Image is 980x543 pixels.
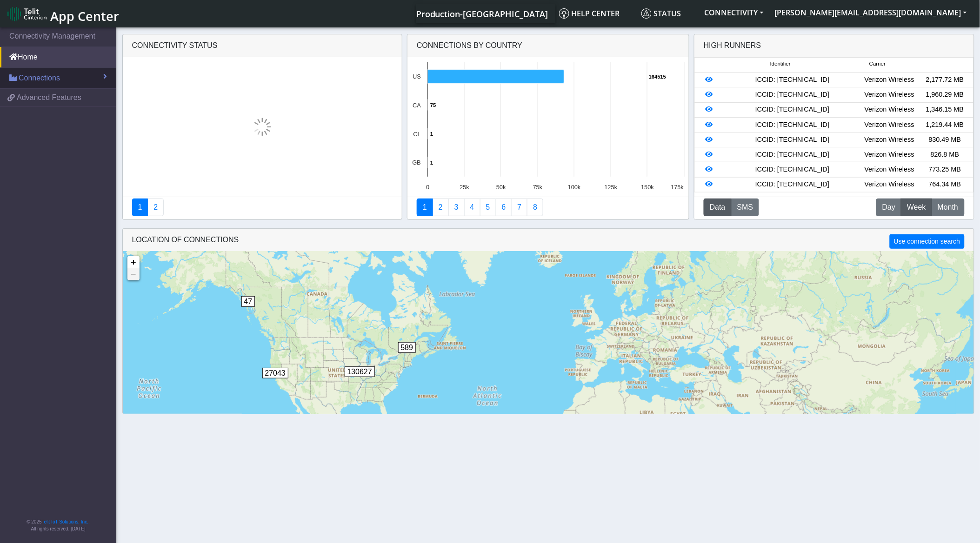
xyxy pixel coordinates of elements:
div: ICCID: [TECHNICAL_ID] [723,179,862,190]
div: Verizon Wireless [862,150,917,160]
span: Identifier [770,60,791,68]
text: CA [413,102,421,109]
a: Telit IoT Solutions, Inc. [42,519,88,524]
img: logo-telit-cinterion-gw-new.png [7,7,47,21]
img: loading.gif [253,118,272,136]
img: knowledge.svg [559,8,569,19]
span: 130627 [345,366,375,377]
text: US [413,73,421,80]
span: Day [882,202,895,213]
button: Use connection search [890,234,964,249]
a: Status [638,4,699,23]
div: 1,960.29 MB [917,90,973,100]
div: Verizon Wireless [862,90,917,100]
div: ICCID: [TECHNICAL_ID] [723,105,862,115]
a: Usage by Carrier [480,199,496,216]
text: 100k [568,184,581,191]
span: 589 [398,342,416,353]
a: 14 Days Trend [496,199,512,216]
text: 164515 [649,74,666,79]
div: 830.49 MB [917,135,973,145]
span: Week [907,202,926,213]
a: Zoom in [127,256,140,268]
span: 27043 [262,368,289,378]
a: Connections By Country [417,199,433,216]
span: Carrier [869,60,886,68]
text: 75k [533,184,543,191]
span: Advanced Features [17,92,81,103]
a: Connectivity status [132,199,148,216]
a: App Center [7,4,118,24]
span: Help center [559,8,620,19]
a: Help center [555,4,638,23]
div: ICCID: [TECHNICAL_ID] [723,135,862,145]
span: App Center [50,7,119,25]
text: 1 [430,131,433,137]
div: High Runners [704,40,761,51]
div: Connections By Country [407,34,689,57]
span: Production-[GEOGRAPHIC_DATA] [416,8,548,20]
text: 175k [671,184,684,191]
a: Deployment status [147,199,164,216]
text: GB [413,159,421,166]
div: ICCID: [TECHNICAL_ID] [723,150,862,160]
text: 50k [496,184,506,191]
div: 1,346.15 MB [917,105,973,115]
text: 75 [430,102,436,108]
button: CONNECTIVITY [699,4,769,21]
text: 150k [641,184,654,191]
div: Connectivity status [123,34,402,57]
div: Verizon Wireless [862,165,917,175]
div: ICCID: [TECHNICAL_ID] [723,90,862,100]
a: Zoom out [127,268,140,280]
div: 1,219.44 MB [917,120,973,130]
div: Verizon Wireless [862,135,917,145]
a: Usage per Country [448,199,465,216]
text: 125k [605,184,618,191]
span: 47 [241,296,255,307]
button: Day [876,199,901,216]
text: 0 [426,184,429,191]
div: Verizon Wireless [862,120,917,130]
text: 25k [460,184,469,191]
button: Month [932,199,964,216]
span: Status [641,8,681,19]
div: 764.34 MB [917,179,973,190]
a: Zero Session [511,199,527,216]
button: Data [704,199,732,216]
nav: Summary paging [132,199,393,216]
a: Connections By Carrier [464,199,480,216]
button: SMS [731,199,760,216]
nav: Summary paging [417,199,680,216]
span: Month [938,202,958,213]
button: Week [901,199,932,216]
div: ICCID: [TECHNICAL_ID] [723,165,862,175]
div: Verizon Wireless [862,75,917,85]
a: Not Connected for 30 days [527,199,543,216]
text: CL [413,131,421,138]
a: Your current platform instance [416,4,548,23]
div: ICCID: [TECHNICAL_ID] [723,75,862,85]
div: LOCATION OF CONNECTIONS [123,229,974,252]
div: Verizon Wireless [862,105,917,115]
div: Verizon Wireless [862,179,917,190]
img: status.svg [641,8,652,19]
div: 2,177.72 MB [917,75,973,85]
a: Carrier [433,199,449,216]
text: 1 [430,160,433,166]
div: 47 [241,296,260,324]
div: 773.25 MB [917,165,973,175]
div: 826.8 MB [917,150,973,160]
span: Connections [19,73,60,84]
button: [PERSON_NAME][EMAIL_ADDRESS][DOMAIN_NAME] [769,4,973,21]
div: ICCID: [TECHNICAL_ID] [723,120,862,130]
